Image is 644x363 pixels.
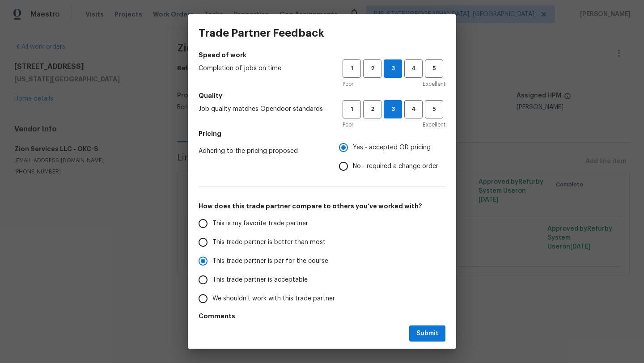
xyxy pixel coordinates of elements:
button: 2 [363,59,381,78]
button: 4 [404,100,423,118]
button: 3 [384,59,402,78]
span: 3 [384,104,402,114]
h5: How does this trade partner compare to others you’ve worked with? [199,202,445,211]
button: 5 [425,100,443,118]
span: Excellent [423,120,445,129]
button: 5 [425,59,443,78]
span: 5 [426,63,442,74]
span: Poor [343,80,353,89]
span: This trade partner is acceptable [212,275,308,285]
div: Pricing [339,138,445,176]
span: Submit [416,328,438,339]
span: This trade partner is par for the course [212,257,328,266]
span: Job quality matches Opendoor standards [199,105,328,114]
button: Submit [409,325,445,342]
span: 1 [343,63,360,74]
span: 4 [405,104,422,114]
span: 1 [343,104,360,114]
h5: Comments [199,312,445,321]
span: We shouldn't work with this trade partner [212,294,335,304]
h5: Quality [199,91,445,100]
span: Poor [343,120,353,129]
span: Yes - accepted OD pricing [353,143,431,152]
button: 1 [343,100,361,118]
span: This is my favorite trade partner [212,219,308,228]
span: 5 [426,104,442,114]
span: Completion of jobs on time [199,64,328,73]
span: This trade partner is better than most [212,238,326,247]
span: No - required a change order [353,162,438,171]
button: 4 [404,59,423,78]
span: Excellent [423,80,445,89]
span: 4 [405,63,422,74]
div: How does this trade partner compare to others you’ve worked with? [199,214,445,308]
button: 1 [343,59,361,78]
span: Adhering to the pricing proposed [199,147,325,156]
span: 2 [364,104,381,114]
button: 3 [384,100,402,118]
button: 2 [363,100,381,118]
span: 2 [364,63,381,74]
h3: Trade Partner Feedback [199,27,324,39]
h5: Speed of work [199,51,445,59]
span: 3 [384,63,402,74]
h5: Pricing [199,129,445,138]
